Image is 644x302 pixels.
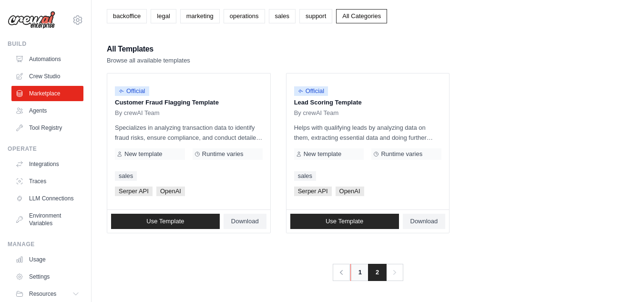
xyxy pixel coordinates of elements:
a: Crew Studio [11,69,83,84]
a: Settings [11,269,83,284]
a: Download [224,214,266,229]
span: By crewAI Team [115,109,160,117]
p: Specializes in analyzing transaction data to identify fraud risks, ensure compliance, and conduct... [115,123,263,143]
div: Build [8,40,83,48]
a: marketing [180,9,220,23]
a: Automations [11,52,83,67]
a: legal [151,9,176,23]
a: sales [115,171,137,181]
span: Resources [29,290,56,298]
a: sales [294,171,316,181]
span: Download [410,218,438,225]
a: Use Template [111,214,220,229]
button: Resources [11,286,83,302]
a: backoffice [107,9,147,23]
p: Lead Scoring Template [294,98,442,107]
span: By crewAI Team [294,109,339,117]
span: OpenAI [336,187,364,196]
span: OpenAI [156,187,185,196]
img: Logo [8,11,55,29]
span: Runtime varies [202,150,244,158]
span: Official [294,86,328,96]
a: 1 [350,264,369,281]
p: Browse all available templates [107,56,190,65]
a: Use Template [290,214,399,229]
span: 2 [368,264,387,281]
a: Environment Variables [11,208,83,231]
a: sales [269,9,296,23]
span: Serper API [115,187,153,196]
span: New template [304,150,341,158]
span: Runtime varies [381,150,422,158]
a: operations [224,9,265,23]
a: All Categories [336,9,387,23]
a: Download [403,214,446,229]
span: New template [124,150,162,158]
div: Manage [8,240,83,248]
a: LLM Connections [11,191,83,206]
nav: Pagination [332,264,403,281]
a: Marketplace [11,86,83,101]
p: Customer Fraud Flagging Template [115,98,263,107]
span: Use Template [326,218,363,225]
a: support [299,9,332,23]
a: Usage [11,252,83,267]
a: Integrations [11,156,83,172]
a: Tool Registry [11,120,83,135]
span: Use Template [146,218,184,225]
span: Serper API [294,187,332,196]
span: Download [231,218,259,225]
span: Official [115,86,149,96]
a: Traces [11,174,83,189]
h2: All Templates [107,42,190,56]
a: Agents [11,103,83,118]
p: Helps with qualifying leads by analyzing data on them, extracting essential data and doing furthe... [294,123,442,143]
div: Operate [8,145,83,153]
